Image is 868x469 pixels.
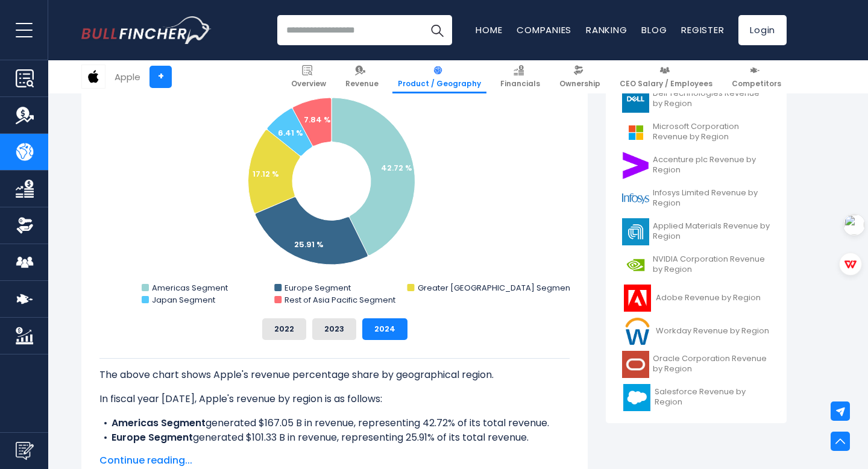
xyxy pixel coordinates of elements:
[615,149,778,182] a: Accenture plc Revenue by Region
[641,24,667,36] a: Blog
[615,348,778,381] a: Oracle Corporation Revenue by Region
[392,60,486,93] a: Product / Geography
[559,79,600,89] span: Ownership
[653,254,770,275] span: NVIDIA Corporation Revenue by Region
[653,354,770,374] span: Oracle Corporation Revenue by Region
[345,79,379,89] span: Revenue
[500,79,540,89] span: Financials
[340,60,384,93] a: Revenue
[152,294,215,306] text: Japan Segment
[381,162,412,174] text: 42.72 %
[285,282,351,294] text: Europe Segment
[312,318,356,340] button: 2023
[615,282,778,315] a: Adobe Revenue by Region
[495,60,546,93] a: Financials
[738,15,787,45] a: Login
[99,430,570,445] li: generated $101.33 B in revenue, representing 25.91% of its total revenue.
[476,24,502,36] a: Home
[418,282,573,294] text: Greater [GEOGRAPHIC_DATA] Segment
[422,15,452,45] button: Search
[112,445,308,459] b: Greater [GEOGRAPHIC_DATA] Segment
[554,60,606,93] a: Ownership
[615,248,778,282] a: NVIDIA Corporation Revenue by Region
[586,24,627,36] a: Ranking
[99,416,570,430] li: generated $167.05 B in revenue, representing 42.72% of its total revenue.
[655,387,770,408] span: Salesforce Revenue by Region
[615,215,778,248] a: Applied Materials Revenue by Region
[656,326,769,336] span: Workday Revenue by Region
[656,293,761,303] span: Adobe Revenue by Region
[99,453,570,468] span: Continue reading...
[681,24,724,36] a: Register
[622,86,649,113] img: DELL logo
[615,83,778,116] a: Dell Technologies Revenue by Region
[112,430,193,444] b: Europe Segment
[653,155,770,175] span: Accenture plc Revenue by Region
[653,89,770,109] span: Dell Technologies Revenue by Region
[99,392,570,406] p: In fiscal year [DATE], Apple's revenue by region is as follows:
[398,79,481,89] span: Product / Geography
[653,221,770,242] span: Applied Materials Revenue by Region
[615,381,778,414] a: Salesforce Revenue by Region
[622,251,649,279] img: NVDA logo
[615,315,778,348] a: Workday Revenue by Region
[285,294,395,306] text: Rest of Asia Pacific Segment
[622,218,649,245] img: AMAT logo
[622,384,651,411] img: CRM logo
[732,79,781,89] span: Competitors
[726,60,787,93] a: Competitors
[16,216,34,234] img: Ownership
[620,79,712,89] span: CEO Salary / Employees
[615,116,778,149] a: Microsoft Corporation Revenue by Region
[517,24,571,36] a: Companies
[653,122,770,142] span: Microsoft Corporation Revenue by Region
[81,16,211,44] a: Go to homepage
[294,239,324,250] text: 25.91 %
[291,79,326,89] span: Overview
[622,185,649,212] img: INFY logo
[152,282,228,294] text: Americas Segment
[112,416,206,430] b: Americas Segment
[286,60,332,93] a: Overview
[99,368,570,382] p: The above chart shows Apple's revenue percentage share by geographical region.
[615,182,778,215] a: Infosys Limited Revenue by Region
[82,65,105,88] img: AAPL logo
[622,119,649,146] img: MSFT logo
[304,114,331,125] text: 7.84 %
[622,351,649,378] img: ORCL logo
[115,70,140,84] div: Apple
[99,68,570,309] svg: Apple's Revenue Share by Region
[622,318,652,345] img: WDAY logo
[253,168,279,180] text: 17.12 %
[278,127,303,139] text: 6.41 %
[622,285,652,312] img: ADBE logo
[362,318,407,340] button: 2024
[622,152,649,179] img: ACN logo
[149,66,172,88] a: +
[614,60,718,93] a: CEO Salary / Employees
[262,318,306,340] button: 2022
[81,16,212,44] img: Bullfincher logo
[653,188,770,209] span: Infosys Limited Revenue by Region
